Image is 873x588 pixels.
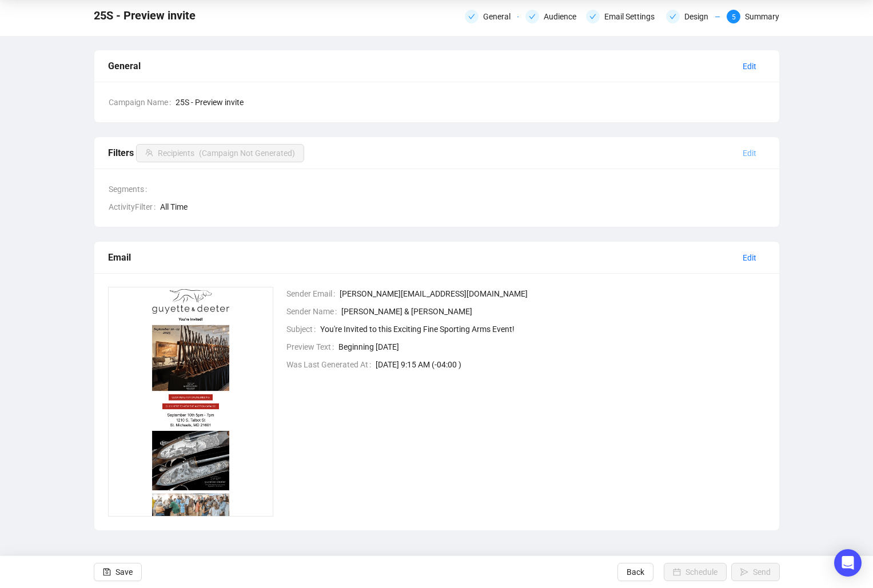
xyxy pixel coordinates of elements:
[734,249,766,267] button: Edit
[666,10,720,23] div: Design
[468,13,475,20] span: check
[286,323,320,335] span: Subject
[341,305,766,318] span: [PERSON_NAME] & [PERSON_NAME]
[604,10,661,23] div: Email Settings
[338,341,766,353] span: Beginning [DATE]
[669,13,676,20] span: check
[743,251,756,264] span: Edit
[103,568,111,576] span: save
[589,13,596,20] span: check
[108,59,734,73] div: General
[115,556,133,588] span: Save
[108,287,274,517] img: 1756992891744-WK2hLxJtNZX6z403.png
[727,10,779,23] div: 5Summary
[834,549,862,577] div: Open Intercom Messenger
[340,287,766,300] span: [PERSON_NAME][EMAIL_ADDRESS][DOMAIN_NAME]
[734,57,766,75] button: Edit
[108,250,734,265] div: Email
[684,10,715,23] div: Design
[320,323,766,335] span: You're Invited to this Exciting Fine Sporting Arms Event!
[286,341,338,353] span: Preview Text
[160,201,766,213] span: All Time
[109,201,160,213] span: ActivityFilter
[109,96,176,109] span: Campaign Name
[136,144,304,162] button: Recipients(Campaign Not Generated)
[376,358,766,371] span: [DATE] 9:15 AM (-04:00 )
[286,287,340,300] span: Sender Email
[465,10,519,23] div: General
[586,10,659,23] div: Email Settings
[627,556,644,588] span: Back
[664,563,727,581] button: Schedule
[109,183,152,195] span: Segments
[544,10,583,23] div: Audience
[745,10,779,23] div: Summary
[483,10,517,23] div: General
[286,358,376,371] span: Was Last Generated At
[731,563,780,581] button: Send
[286,305,341,318] span: Sender Name
[743,60,756,73] span: Edit
[525,10,579,23] div: Audience
[94,563,142,581] button: Save
[617,563,653,581] button: Back
[743,147,756,159] span: Edit
[529,13,536,20] span: check
[176,96,766,109] span: 25S - Preview invite
[108,147,304,158] span: Filters
[734,144,766,162] button: Edit
[94,6,196,25] span: 25S - Preview invite
[732,13,736,21] span: 5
